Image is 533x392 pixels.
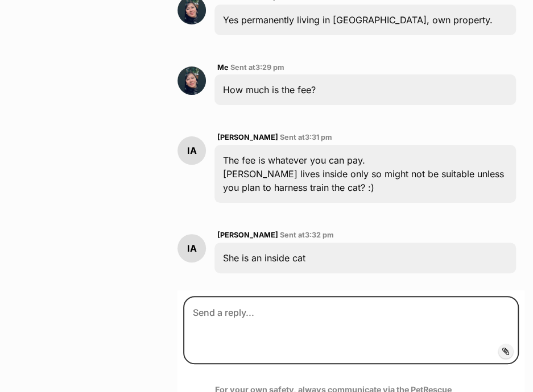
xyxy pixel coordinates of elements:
span: [PERSON_NAME] [217,231,278,239]
span: Sent at [230,63,284,72]
span: Sent at [280,231,334,239]
div: How much is the fee? [214,74,516,105]
span: 3:29 pm [255,63,284,72]
span: 3:32 pm [305,231,334,239]
span: Me [217,63,229,72]
div: She is an inside cat [214,243,516,273]
span: [PERSON_NAME] [217,133,278,141]
div: Yes permanently living in [GEOGRAPHIC_DATA], own property. [214,5,516,35]
img: Catherine Pacia profile pic [177,66,206,95]
div: The fee is whatever you can pay. [PERSON_NAME] lives inside only so might not be suitable unless ... [214,145,516,203]
div: IA [177,136,206,165]
span: 3:31 pm [305,133,332,141]
div: IA [177,234,206,262]
span: Sent at [280,133,332,141]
